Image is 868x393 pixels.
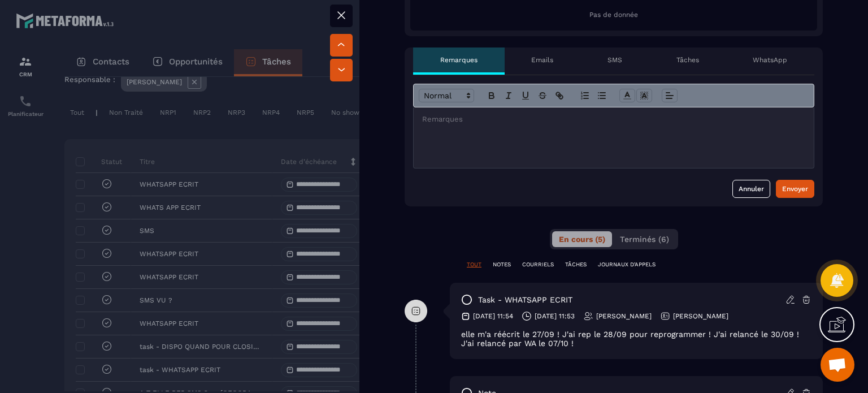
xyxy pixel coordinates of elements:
[607,55,622,64] p: SMS
[565,261,587,269] p: TÂCHES
[552,231,612,247] button: En cours (5)
[732,180,770,198] button: Annuler
[776,180,814,198] button: Envoyer
[493,261,511,269] p: NOTES
[673,312,728,321] p: [PERSON_NAME]
[467,261,481,269] p: TOUT
[473,312,513,321] p: [DATE] 11:54
[613,231,676,247] button: Terminés (6)
[559,235,605,244] span: En cours (5)
[478,295,572,305] p: task - WHATSAPP ECRIT
[753,55,787,64] p: WhatsApp
[461,330,811,348] div: elle m'a réécrit le 27/09 ! J'ai rep le 28/09 pour reprogrammer ! J'ai relancé le 30/09 ! J'ai re...
[782,183,808,195] div: Envoyer
[620,235,669,244] span: Terminés (6)
[535,312,575,321] p: [DATE] 11:53
[598,261,656,269] p: JOURNAUX D'APPELS
[589,11,638,19] span: Pas de donnée
[821,348,854,382] div: Ouvrir le chat
[522,261,554,269] p: COURRIELS
[440,55,478,64] p: Remarques
[596,312,652,321] p: [PERSON_NAME]
[531,55,553,64] p: Emails
[676,55,699,64] p: Tâches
